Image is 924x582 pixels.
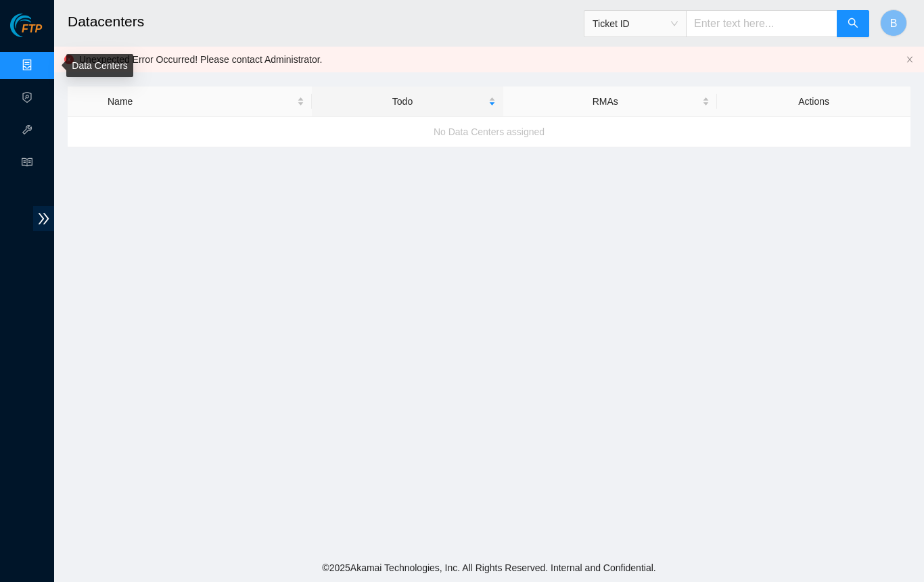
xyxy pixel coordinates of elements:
[837,10,869,37] button: search
[22,151,32,178] span: read
[10,24,42,42] a: Akamai TechnologiesFTP
[10,14,68,37] img: Akamai Technologies
[906,55,914,64] button: close
[906,55,914,64] span: close
[848,18,858,30] span: search
[72,60,127,71] a: Data Centers
[686,10,837,37] input: Enter text here...
[593,14,678,34] span: Ticket ID
[880,9,907,37] button: B
[79,52,900,67] div: Unexpected Error Occurred! Please contact Administrator.
[717,87,910,117] th: Actions
[68,114,910,150] div: No Data Centers assigned
[890,15,898,32] span: B
[33,206,54,231] span: double-right
[22,23,42,36] span: FTP
[54,554,924,582] footer: © 2025 Akamai Technologies, Inc. All Rights Reserved. Internal and Confidential.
